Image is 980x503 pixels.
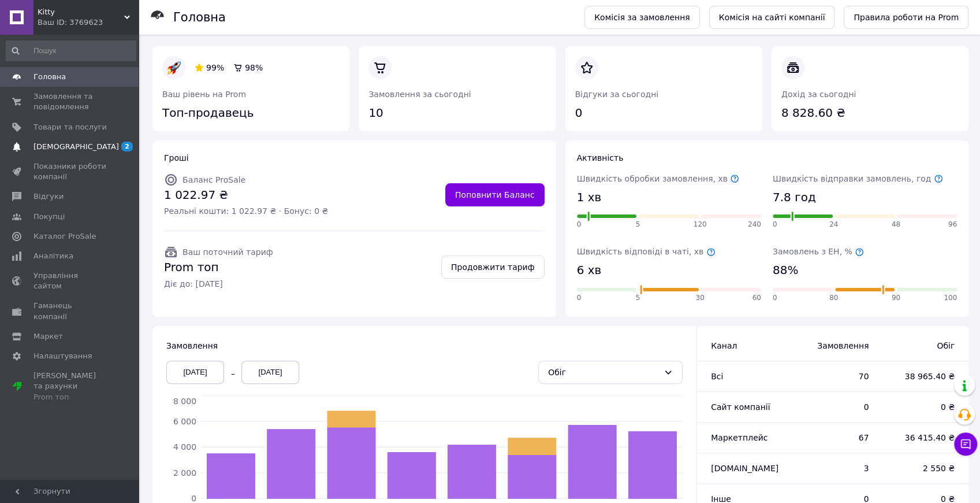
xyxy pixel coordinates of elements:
[33,351,92,361] span: Налаштування
[38,7,124,17] span: Kitty
[829,293,838,303] span: 80
[892,371,955,382] span: 38 965.40 ₴
[584,6,700,29] a: Комісія за замовлення
[802,371,869,382] span: 70
[577,153,624,162] span: Активність
[164,153,189,162] span: Гроші
[802,401,869,413] span: 0
[166,361,224,384] div: [DATE]
[173,442,196,452] tspan: 4 000
[164,259,273,276] span: Prom топ
[802,432,869,443] span: 67
[773,293,777,303] span: 0
[773,262,798,279] span: 88%
[711,433,767,442] span: Маркетплейс
[948,220,957,230] span: 96
[773,220,777,230] span: 0
[892,432,955,443] span: 36 415.40 ₴
[695,293,704,303] span: 30
[711,402,770,412] span: Сайт компанії
[445,183,545,206] a: Поповнити Баланс
[635,293,640,303] span: 5
[892,401,955,413] span: 0 ₴
[802,340,869,352] span: Замовлення
[773,189,816,206] span: 7.8 год
[206,63,224,72] span: 99%
[577,189,602,206] span: 1 хв
[577,262,602,279] span: 6 хв
[191,494,196,503] tspan: 0
[33,161,107,182] span: Показники роботи компанії
[33,72,66,82] span: Головна
[164,205,328,217] span: Реальні кошти: 1 022.97 ₴ · Бонус: 0 ₴
[548,366,659,379] div: Обіг
[33,301,107,321] span: Гаманець компанії
[954,432,977,456] button: Чат з покупцем
[33,371,107,402] span: [PERSON_NAME] та рахунки
[892,340,955,352] span: Обіг
[164,187,328,204] span: 1 022.97 ₴
[752,293,761,303] span: 60
[577,247,716,256] span: Швидкість відповіді в чаті, хв
[33,271,107,291] span: Управління сайтом
[33,91,107,112] span: Замовлення та повідомлення
[441,256,545,279] a: Продовжити тариф
[121,142,133,151] span: 2
[711,341,737,350] span: Канал
[802,463,869,474] span: 3
[577,220,582,230] span: 0
[6,40,136,61] input: Пошук
[173,416,196,426] tspan: 6 000
[711,464,778,473] span: [DOMAIN_NAME]
[33,231,96,242] span: Каталог ProSale
[33,122,107,132] span: Товари та послуги
[182,175,245,184] span: Баланс ProSale
[944,293,957,303] span: 100
[33,142,119,152] span: [DEMOGRAPHIC_DATA]
[38,17,139,28] div: Ваш ID: 3769623
[711,372,723,381] span: Всi
[166,341,218,350] span: Замовлення
[748,220,761,230] span: 240
[892,293,900,303] span: 90
[182,247,273,257] span: Ваш поточний тариф
[635,220,640,230] span: 5
[577,174,740,183] span: Швидкість обробки замовлення, хв
[173,397,196,406] tspan: 8 000
[33,212,65,222] span: Покупці
[33,251,73,261] span: Аналітика
[709,6,835,29] a: Комісія на сайті компанії
[844,6,968,29] a: Правила роботи на Prom
[773,247,864,256] span: Замовлень з ЕН, %
[694,220,707,230] span: 120
[33,331,63,342] span: Маркет
[173,10,226,24] h1: Головна
[173,468,196,477] tspan: 2 000
[773,174,943,183] span: Швидкість відправки замовлень, год
[829,220,838,230] span: 24
[245,63,263,72] span: 98%
[892,463,955,474] span: 2 550 ₴
[33,392,107,402] div: Prom топ
[241,361,299,384] div: [DATE]
[892,220,900,230] span: 48
[33,191,64,202] span: Відгуки
[164,278,273,290] span: Діє до: [DATE]
[577,293,582,303] span: 0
